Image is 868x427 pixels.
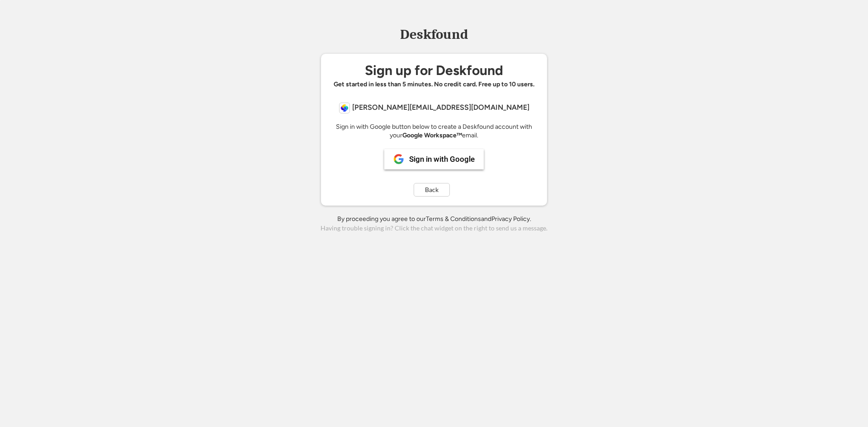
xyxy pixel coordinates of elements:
[396,28,472,42] div: Deskfound
[491,215,531,223] a: Privacy Policy.
[414,183,450,197] button: Back
[334,80,534,89] div: Get started in less than 5 minutes. No credit card. Free up to 10 users.
[426,215,481,223] a: Terms & Conditions
[393,154,404,164] img: 1024px-Google__G__Logo.svg.png
[352,103,529,112] div: [PERSON_NAME][EMAIL_ADDRESS][DOMAIN_NAME]
[337,215,531,224] div: By proceeding you agree to our and
[365,63,503,78] div: Sign up for Deskfound
[330,122,538,140] div: Sign in with Google button below to create a Deskfound account with your email.
[402,131,462,139] strong: Google Workspace™
[409,155,475,163] div: Sign in with Google
[340,103,349,113] img: fundingsocieties.com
